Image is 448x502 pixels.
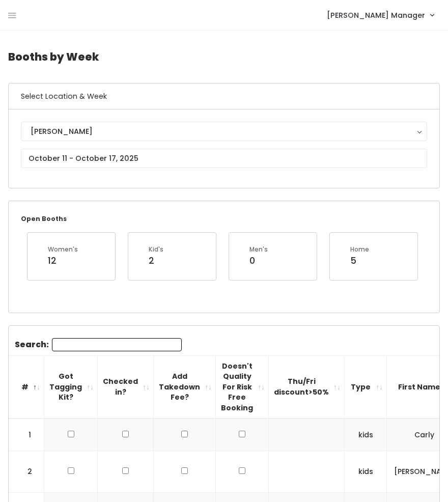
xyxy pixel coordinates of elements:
[9,419,44,451] td: 1
[317,4,444,26] a: [PERSON_NAME] Manager
[48,245,78,254] div: Women's
[249,245,268,254] div: Men's
[21,122,427,141] button: [PERSON_NAME]
[52,338,182,351] input: Search:
[269,355,345,419] th: Thu/Fri discount&gt;50%: activate to sort column ascending
[149,245,163,254] div: Kid's
[149,254,163,267] div: 2
[21,149,427,168] input: October 11 - October 17, 2025
[216,355,269,419] th: Doesn't Quality For Risk Free Booking : activate to sort column ascending
[8,43,440,71] h4: Booths by Week
[345,419,387,451] td: kids
[15,338,182,351] label: Search:
[21,214,67,223] small: Open Booths
[9,451,44,493] td: 2
[350,245,369,254] div: Home
[31,126,417,137] div: [PERSON_NAME]
[98,355,154,419] th: Checked in?: activate to sort column ascending
[350,254,369,267] div: 5
[48,254,78,267] div: 12
[9,355,44,419] th: #: activate to sort column descending
[345,451,387,493] td: kids
[9,83,439,109] h6: Select Location & Week
[327,10,425,21] span: [PERSON_NAME] Manager
[249,254,268,267] div: 0
[154,355,216,419] th: Add Takedown Fee?: activate to sort column ascending
[345,355,387,419] th: Type: activate to sort column ascending
[44,355,98,419] th: Got Tagging Kit?: activate to sort column ascending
